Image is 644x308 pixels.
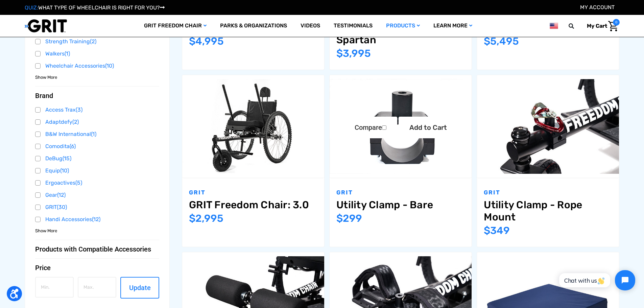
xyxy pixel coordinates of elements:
img: Utility Clamp - Rope Mount [477,79,619,174]
label: Compare [344,117,397,138]
input: Compare [382,125,386,130]
a: Ergoactives(5) [35,178,160,188]
span: Price [35,264,51,272]
span: Products with Compatible Accessories [35,245,151,253]
a: Utility Clamp - Rope Mount,$349.00 [477,75,619,178]
a: Utility Clamp - Rope Mount,$349.00 [484,199,612,223]
button: Price [35,264,160,272]
button: Products with Compatible Accessories [35,245,160,253]
p: GRIT [189,188,317,197]
img: Utility Clamp - Bare [330,79,472,174]
input: Min. [35,277,74,298]
input: Compare [227,125,232,130]
span: Show More [35,228,57,234]
span: $3,995 [336,47,371,60]
input: Max. [78,277,116,298]
span: 0 [613,19,620,26]
a: Wheelchair Accessories(10) [35,61,160,71]
a: Learn More [427,15,479,37]
label: Compare [189,117,242,138]
img: Cart [608,21,618,31]
span: $4,995 [189,35,224,47]
a: Handi Accessories(12) [35,214,160,224]
img: GRIT Freedom Chair: 3.0 [182,79,324,174]
span: $299 [336,212,362,224]
span: QUIZ: [25,4,38,11]
a: QUIZ:WHAT TYPE OF WHEELCHAIR IS RIGHT FOR YOU? [25,4,165,11]
p: GRIT [336,188,465,197]
input: Search [572,19,582,33]
a: GRIT(30) [35,202,160,212]
a: Strength Training(2) [35,37,160,47]
span: My Cart [587,23,607,29]
a: GRIT Freedom Chair: 3.0,$2,995.00 [182,75,324,178]
span: $5,495 [484,35,519,47]
span: $349 [484,224,510,237]
span: (30) [57,204,67,210]
a: GRIT Freedom Chair [137,15,213,37]
input: Compare [375,303,379,307]
button: Brand [35,92,160,100]
span: (6) [70,143,76,149]
a: Products [379,15,427,37]
span: (10) [105,63,114,69]
span: (1) [91,131,96,137]
a: DeBug(15) [35,153,160,164]
a: Equip(10) [35,166,160,176]
a: Account [580,4,615,10]
span: (5) [75,180,82,186]
a: Show More [35,74,57,80]
span: (15) [63,155,71,162]
a: Access Trax(3) [35,105,160,115]
a: Utility Clamp - Bare,$299.00 [330,75,472,178]
a: Cart with 0 items [582,19,620,33]
a: Choose Options [244,117,317,138]
span: (12) [57,192,66,198]
a: Videos [294,15,327,37]
a: B&W International(1) [35,129,160,139]
span: Show More [35,74,57,81]
img: us.png [550,22,558,30]
input: Compare [522,303,526,307]
iframe: Tidio Chat [552,264,641,296]
a: Gear(12) [35,190,160,200]
a: Testimonials [327,15,379,37]
a: Show More [35,227,57,234]
a: GRIT Freedom Chair: 3.0,$2,995.00 [189,199,317,211]
a: Choose Options [539,117,612,138]
label: Compare [484,117,537,138]
span: (12) [92,216,100,222]
input: Compare [227,303,232,307]
span: $2,995 [189,212,223,224]
span: Brand [35,92,53,100]
a: Utility Clamp - Bare,$299.00 [336,199,465,211]
a: Add to Cart [399,117,458,138]
input: Compare [522,125,526,130]
a: Walkers(1) [35,49,160,59]
span: (2) [72,119,79,125]
a: Comodita(6) [35,141,160,151]
a: Adaptdefy(2) [35,117,160,127]
img: GRIT All-Terrain Wheelchair and Mobility Equipment [25,19,67,33]
a: Parks & Organizations [213,15,294,37]
span: (1) [65,50,70,57]
span: (3) [76,106,82,113]
p: GRIT [484,188,612,197]
span: (2) [90,38,96,45]
button: Update [120,277,159,299]
span: (10) [60,167,69,174]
